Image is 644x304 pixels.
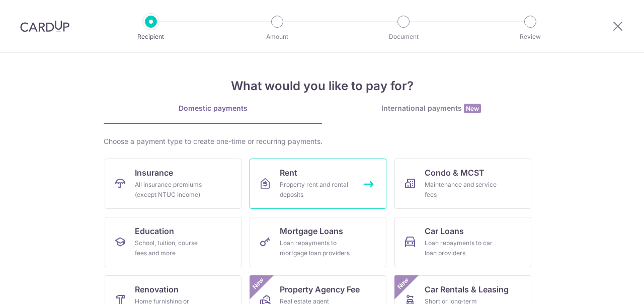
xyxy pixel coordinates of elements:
[135,283,179,295] span: Renovation
[250,159,386,209] a: RentProperty rent and rental deposits
[280,225,343,237] span: Mortgage Loans
[493,32,568,42] p: Review
[366,32,441,42] p: Document
[104,103,322,113] div: Domestic payments
[250,275,267,292] span: New
[135,167,173,179] span: Insurance
[322,103,540,114] div: International payments
[104,136,540,146] div: Choose a payment type to create one-time or recurring payments.
[23,7,44,16] span: Help
[395,275,412,292] span: New
[20,20,69,32] img: CardUp
[280,238,352,258] div: Loan repayments to mortgage loan providers
[394,217,531,267] a: Car LoansLoan repayments to car loan providers
[114,32,188,42] p: Recipient
[280,167,297,179] span: Rent
[135,238,207,258] div: School, tuition, course fees and more
[105,159,242,209] a: InsuranceAll insurance premiums (except NTUC Income)
[425,167,485,179] span: Condo & MCST
[135,180,207,200] div: All insurance premiums (except NTUC Income)
[240,32,314,42] p: Amount
[425,238,497,258] div: Loan repayments to car loan providers
[394,159,531,209] a: Condo & MCSTMaintenance and service fees
[425,180,497,200] div: Maintenance and service fees
[105,217,242,267] a: EducationSchool, tuition, course fees and more
[280,180,352,200] div: Property rent and rental deposits
[464,104,481,113] span: New
[104,77,540,95] h4: What would you like to pay for?
[425,225,464,237] span: Car Loans
[135,225,174,237] span: Education
[425,283,509,295] span: Car Rentals & Leasing
[250,217,386,267] a: Mortgage LoansLoan repayments to mortgage loan providers
[280,283,360,295] span: Property Agency Fee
